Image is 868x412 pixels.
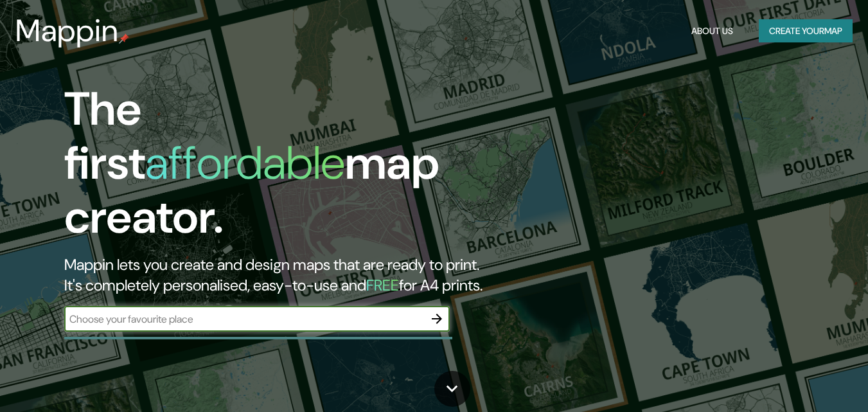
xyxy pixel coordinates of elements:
[64,82,499,255] h1: The first map creator.
[64,312,424,327] input: Choose your favourite place
[119,33,129,44] img: mappin-pin
[64,255,499,296] h2: Mappin lets you create and design maps that are ready to print. It's completely personalised, eas...
[686,19,738,43] button: About Us
[15,13,119,49] h3: Mappin
[366,275,399,295] h5: FREE
[759,19,853,43] button: Create yourmap
[145,133,345,193] h1: affordable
